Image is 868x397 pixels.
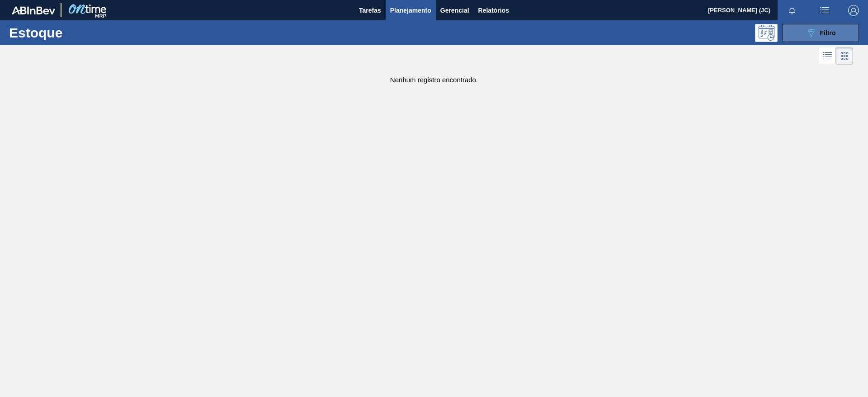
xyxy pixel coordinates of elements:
[440,5,469,16] span: Gerencial
[755,24,778,42] div: Pogramando: nenhum usuário selecionado
[359,5,381,16] span: Tarefas
[390,5,431,16] span: Planejamento
[12,6,55,14] img: TNhmsLtSVTkK8tSr43FrP2fwEKptu5GPRR3wAAAABJRU5ErkJggg==
[782,24,859,42] button: Filtro
[819,47,836,65] div: Visão em Lista
[819,5,830,16] img: userActions
[778,4,807,17] button: Notificações
[848,5,859,16] img: Logout
[820,29,836,37] span: Filtro
[9,28,144,38] h1: Estoque
[836,47,853,65] div: Visão em Cards
[478,5,509,16] span: Relatórios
